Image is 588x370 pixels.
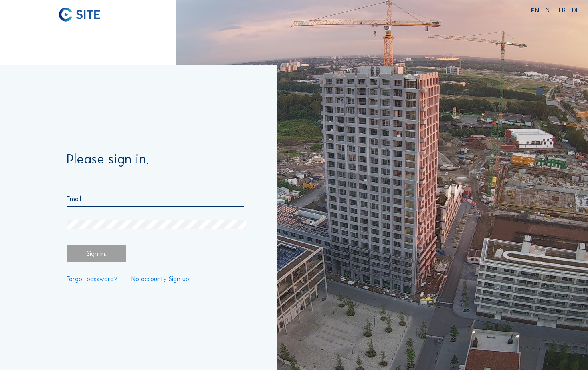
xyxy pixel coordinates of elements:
[67,195,244,203] input: Email
[559,7,569,14] div: FR
[67,276,117,282] a: Forgot password?
[572,7,579,14] div: DE
[546,7,556,14] div: NL
[59,8,100,21] img: C-SITE logo
[67,153,244,177] div: Please sign in.
[67,245,127,262] div: Sign in.
[531,7,542,14] div: EN
[131,276,190,282] a: No account? Sign up.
